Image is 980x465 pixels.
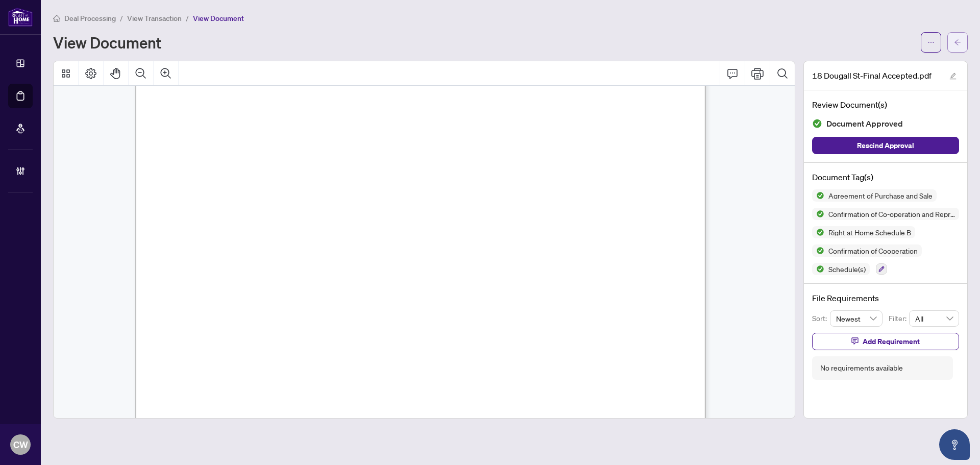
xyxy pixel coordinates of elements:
li: / [120,12,123,24]
span: CW [13,437,28,452]
p: Filter: [889,313,909,324]
span: Rescind Approval [857,137,914,154]
span: Confirmation of Co-operation and Representation—Buyer/Seller [824,210,959,217]
span: Confirmation of Cooperation [824,247,922,254]
img: Status Icon [812,226,824,238]
span: arrow-left [954,39,961,46]
span: ellipsis [927,39,935,46]
span: Deal Processing [64,14,116,23]
span: Add Requirement [863,333,920,350]
p: Sort: [812,313,830,324]
div: No requirements available [820,362,903,374]
span: All [915,311,953,326]
span: Document Approved [826,117,903,131]
span: Right at Home Schedule B [824,229,915,236]
span: home [53,15,60,22]
button: Open asap [939,429,970,460]
span: Schedule(s) [824,265,870,273]
img: Document Status [812,118,822,129]
button: Add Requirement [812,333,959,350]
span: Newest [836,311,877,326]
h4: File Requirements [812,292,959,304]
h4: Review Document(s) [812,99,959,111]
span: View Document [193,14,244,23]
span: View Transaction [127,14,182,23]
img: Status Icon [812,189,824,202]
img: Status Icon [812,208,824,220]
span: Agreement of Purchase and Sale [824,192,937,199]
img: Status Icon [812,263,824,275]
img: Status Icon [812,244,824,257]
img: logo [8,8,33,27]
span: edit [949,72,957,80]
span: 18 Dougall St-Final Accepted.pdf [812,69,932,82]
button: Rescind Approval [812,137,959,154]
h4: Document Tag(s) [812,171,959,183]
h1: View Document [53,34,161,51]
li: / [186,12,189,24]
